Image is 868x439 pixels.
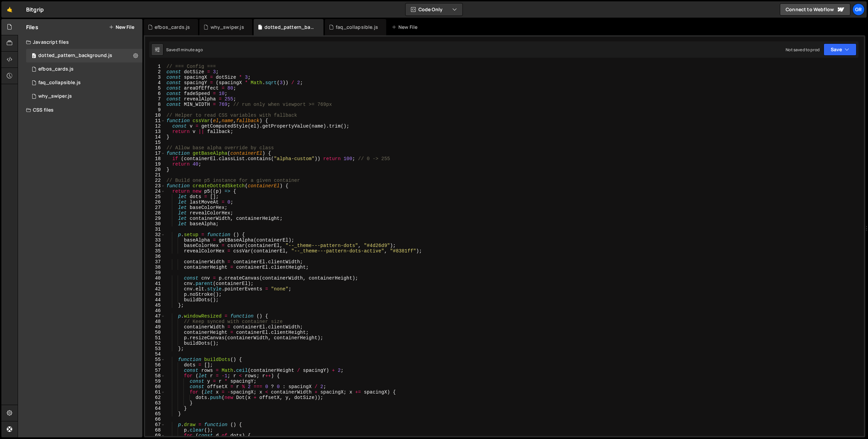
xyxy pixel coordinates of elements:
[145,362,165,368] div: 56
[145,346,165,351] div: 53
[145,270,165,275] div: 39
[211,24,244,31] div: why_swiper.js
[18,35,142,49] div: Javascript files
[145,281,165,286] div: 41
[145,237,165,243] div: 33
[145,64,165,69] div: 1
[38,93,72,99] div: why_swiper.js
[145,248,165,254] div: 35
[145,134,165,140] div: 14
[145,156,165,161] div: 18
[264,24,315,31] div: dotted_pattern_background.js
[145,189,165,194] div: 24
[26,5,44,14] div: Bitgrip
[145,259,165,265] div: 37
[145,80,165,85] div: 4
[145,389,165,395] div: 61
[145,91,165,96] div: 6
[406,3,462,16] button: Code Only
[852,3,865,16] a: Gr
[145,210,165,216] div: 28
[145,427,165,433] div: 68
[145,351,165,357] div: 54
[145,75,165,80] div: 3
[145,313,165,319] div: 47
[145,216,165,221] div: 29
[145,335,165,341] div: 51
[145,254,165,259] div: 36
[26,76,142,90] div: 16523/45036.js
[26,90,142,103] div: 16523/44862.js
[145,140,165,145] div: 15
[145,96,165,102] div: 7
[145,107,165,113] div: 9
[26,49,142,62] div: 16523/44849.js
[145,417,165,422] div: 66
[26,62,142,76] div: 16523/45344.js
[145,303,165,308] div: 45
[824,43,856,56] button: Save
[38,80,81,86] div: faq_collapsible.js
[145,308,165,313] div: 46
[145,194,165,199] div: 25
[145,395,165,400] div: 62
[145,379,165,384] div: 59
[145,145,165,151] div: 16
[145,341,165,346] div: 52
[109,24,134,30] button: New File
[145,85,165,91] div: 5
[1,1,18,18] a: 🤙
[145,232,165,237] div: 32
[145,172,165,178] div: 21
[145,118,165,123] div: 11
[145,69,165,75] div: 2
[145,292,165,297] div: 43
[145,113,165,118] div: 10
[145,275,165,281] div: 40
[145,123,165,129] div: 12
[336,24,378,31] div: faq_collapsible.js
[145,368,165,373] div: 57
[145,227,165,232] div: 31
[32,54,36,59] span: 0
[145,433,165,438] div: 69
[780,3,850,16] a: Connect to Webflow
[155,24,190,31] div: efbos_cards.js
[786,47,820,53] div: Not saved to prod
[145,286,165,292] div: 42
[145,384,165,389] div: 60
[145,330,165,335] div: 50
[145,324,165,330] div: 49
[166,47,203,53] div: Saved
[145,422,165,427] div: 67
[18,103,142,117] div: CSS files
[145,411,165,417] div: 65
[26,23,38,31] h2: Files
[145,205,165,210] div: 27
[145,183,165,189] div: 23
[145,129,165,134] div: 13
[145,221,165,227] div: 30
[38,66,74,72] div: efbos_cards.js
[145,199,165,205] div: 26
[145,297,165,303] div: 44
[145,373,165,379] div: 58
[145,400,165,406] div: 63
[145,406,165,411] div: 64
[145,151,165,156] div: 17
[145,178,165,183] div: 22
[392,24,420,31] div: New File
[145,102,165,107] div: 8
[145,357,165,362] div: 55
[178,47,203,53] div: 1 minute ago
[145,167,165,172] div: 20
[38,53,112,59] div: dotted_pattern_background.js
[145,243,165,248] div: 34
[145,161,165,167] div: 19
[145,265,165,270] div: 38
[145,319,165,324] div: 48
